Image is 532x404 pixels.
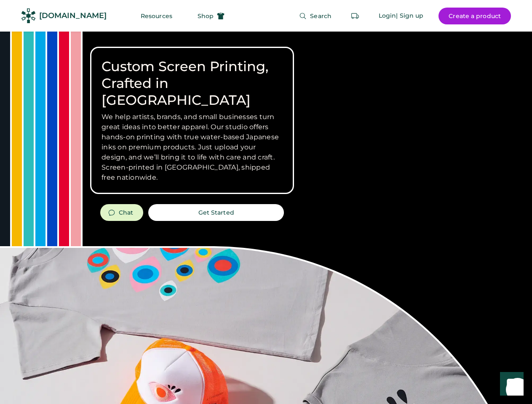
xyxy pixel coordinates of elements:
button: Chat [100,204,143,221]
h1: Custom Screen Printing, Crafted in [GEOGRAPHIC_DATA] [102,58,283,109]
button: Search [289,8,342,24]
button: Retrieve an order [347,8,364,24]
iframe: Front Chat [492,366,528,402]
div: Login [379,12,396,20]
button: Shop [187,8,235,24]
button: Create a product [438,8,511,24]
div: [DOMAIN_NAME] [39,11,107,21]
div: | Sign up [396,12,423,20]
button: Get Started [148,204,284,221]
button: Resources [131,8,182,24]
span: Search [310,13,331,19]
h3: We help artists, brands, and small businesses turn great ideas into better apparel. Our studio of... [102,112,283,183]
span: Shop [198,13,214,19]
img: Rendered Logo - Screens [21,8,36,23]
